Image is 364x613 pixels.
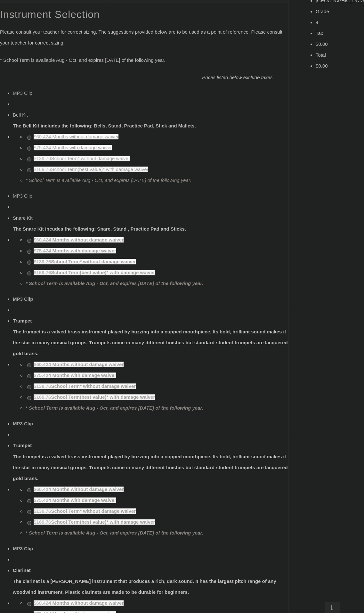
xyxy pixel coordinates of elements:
a: $75.424 Months with damage waiver [34,145,112,150]
a: $169.76School Term(best value)* with damage waiver [34,394,155,400]
a: $75.424 Months with damage waiver [34,497,116,503]
span: $139.76 [34,383,51,389]
a: $139.76School Term* without damage waiver [34,508,136,514]
a: MP3 Clip [13,421,33,426]
em: * School Term is available Aug - Oct, and expires [DATE] of the following year. [26,177,191,183]
a: $169.76School Term(best value)* with damage waiver [34,270,155,275]
li: Tax [316,28,364,39]
div: Trumpet [13,315,288,326]
strong: The trumpet is a valved brass instrument played by buzzing into a cupped mouthpiece. Its bold, br... [13,454,288,481]
strong: The clarinet is a [PERSON_NAME] instrument that produces a rich, dark sound. It has the largest p... [13,578,276,595]
a: $139.76School Term* without damage waiver [34,259,136,264]
span: $60.42 [34,237,48,242]
li: Grade [316,6,364,17]
span: $139.76 [34,156,51,161]
a: $60.424 Months without damage waiver [34,486,124,492]
strong: The trumpet is a valved brass instrument played by buzzing into a cupped mouthpiece. Its bold, br... [13,329,288,356]
span: $60.42 [34,486,48,492]
span: $169.76 [34,270,51,275]
a: $139.76School Term* without damage waiver [34,156,130,161]
div: Trumpet [13,440,288,451]
a: $60.424 Months without damage waiver [34,362,124,367]
a: MP3 Clip [13,296,33,302]
a: MP3 Clip [13,546,33,551]
li: $0.00 [316,61,364,71]
span: $60.42 [34,600,48,606]
span: $60.42 [34,362,48,367]
span: $75.42 [34,248,48,253]
strong: The Snare Kit incudes the following: Snare, Stand , Practice Pad and Sticks. [13,226,186,232]
em: * School Term is available Aug - Oct, and expires [DATE] of the following year. [26,530,203,535]
a: $75.424 Months with damage waiver [34,248,116,253]
a: $75.424 Months with damage waiver [34,372,116,378]
em: Prices listed below exclude taxes. [202,75,274,80]
em: * School Term is available Aug - Oct, and expires [DATE] of the following year. [26,405,203,411]
span: $169.76 [34,394,51,400]
a: MP3 Clip [13,193,32,199]
span: $139.76 [34,259,51,264]
div: Clarinet [13,565,288,576]
div: Bell Kit [13,110,288,120]
li: $0.00 [316,39,364,50]
span: $75.42 [34,372,48,378]
a: $169.76School Term(best value)* with damage waiver [34,519,155,525]
span: $75.42 [34,497,48,503]
span: $169.76 [34,167,51,172]
span: $139.76 [34,508,51,514]
li: 4 [316,17,364,28]
a: $60.424 Months without damage waiver [34,600,124,606]
strong: The Bell Kit includes the following: Bells, Stand, Practice Pad, Stick and Mallets. [13,123,196,128]
a: $139.76School Term* without damage waiver [34,383,136,389]
li: Total [316,50,364,61]
span: $169.76 [34,519,51,525]
a: $60.424 Months without damage waiver [34,237,124,242]
a: $169.76School Term(best value)* with damage waiver [34,167,148,172]
div: Snare Kit [13,213,288,224]
a: $60.424 Months without damage waiver [34,134,118,139]
em: * School Term is available Aug - Oct, and expires [DATE] of the following year. [26,281,203,286]
a: MP3 Clip [13,90,32,96]
span: $60.42 [34,134,48,139]
span: $75.42 [34,145,48,150]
